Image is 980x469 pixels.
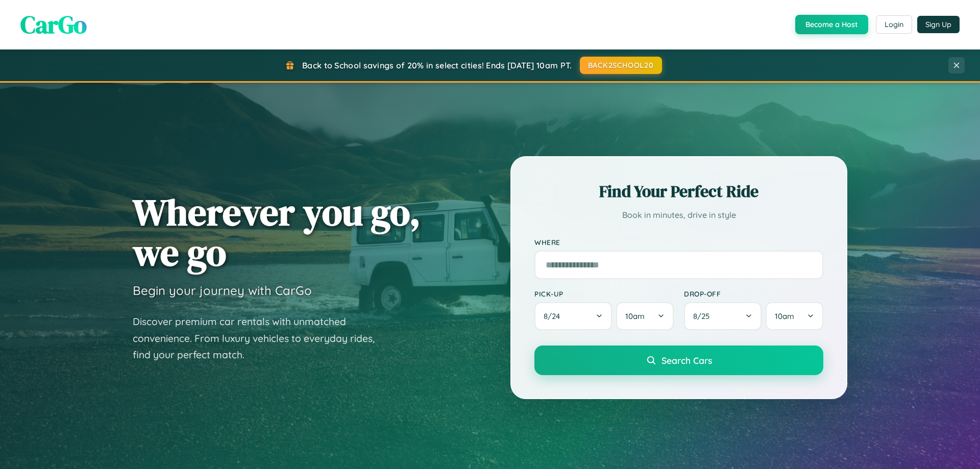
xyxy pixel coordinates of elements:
label: Pick-up [534,289,674,298]
span: 10am [775,311,794,321]
button: BACK2SCHOOL20 [580,57,662,74]
span: 8 / 25 [693,311,715,321]
button: 10am [766,302,823,330]
label: Where [534,238,823,246]
button: Become a Host [795,15,868,34]
p: Book in minutes, drive in style [534,208,823,223]
h2: Find Your Perfect Ride [534,180,823,203]
button: 8/24 [534,302,612,330]
h3: Begin your journey with CarGo [133,283,312,298]
span: Back to School savings of 20% in select cities! Ends [DATE] 10am PT. [302,60,572,70]
span: Search Cars [661,355,712,366]
p: Discover premium car rentals with unmatched convenience. From luxury vehicles to everyday rides, ... [133,313,388,363]
button: 8/25 [684,302,762,330]
span: 8 / 24 [544,311,565,321]
button: Search Cars [534,345,823,375]
button: 10am [616,302,674,330]
h1: Wherever you go, we go [133,192,421,273]
label: Drop-off [684,289,823,298]
button: Login [876,15,912,34]
span: CarGo [20,8,87,41]
span: 10am [625,311,645,321]
button: Sign Up [917,16,960,33]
